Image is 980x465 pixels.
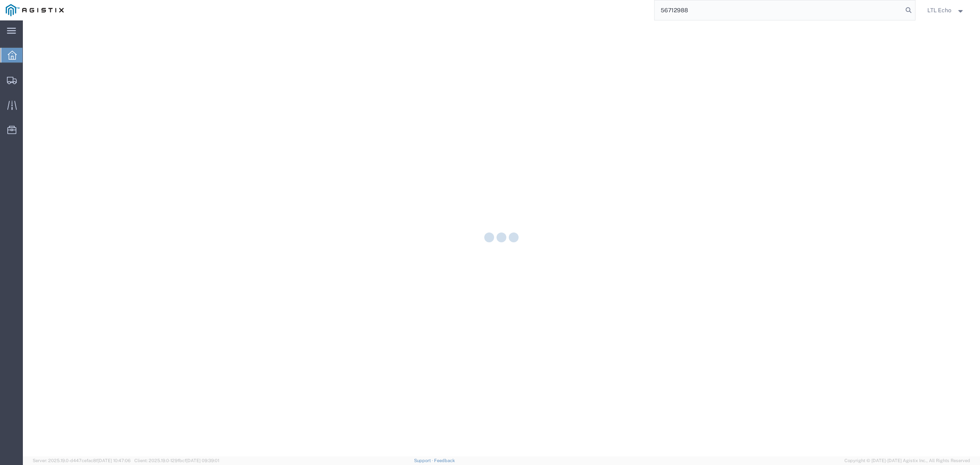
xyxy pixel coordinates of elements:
[98,458,131,463] span: [DATE] 10:47:06
[927,6,951,15] span: LTL Echo
[6,4,64,16] img: logo
[186,458,219,463] span: [DATE] 09:39:01
[655,0,903,20] input: Search for shipment number, reference number
[33,458,131,463] span: Server: 2025.19.0-d447cefac8f
[927,5,969,15] button: LTL Echo
[134,458,219,463] span: Client: 2025.19.0-129fbcf
[844,457,970,464] span: Copyright © [DATE]-[DATE] Agistix Inc., All Rights Reserved
[414,458,434,463] a: Support
[434,458,455,463] a: Feedback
